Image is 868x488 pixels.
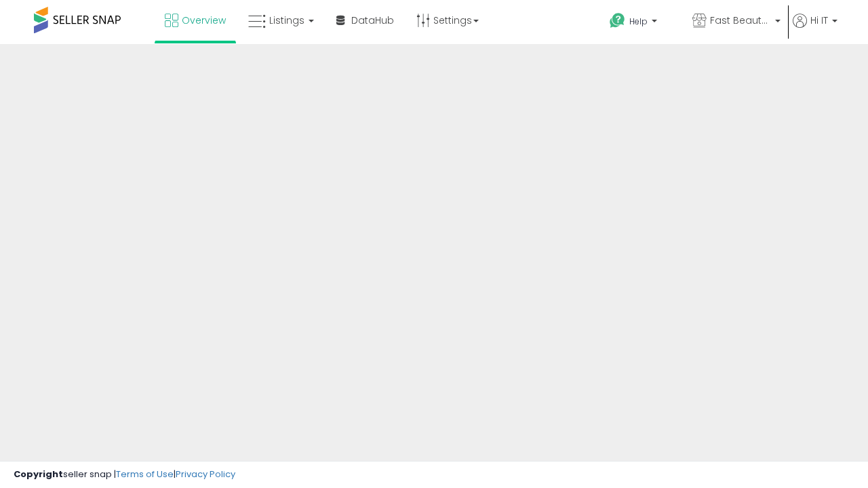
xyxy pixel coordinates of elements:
[710,14,771,27] span: Fast Beauty ([GEOGRAPHIC_DATA])
[182,14,226,27] span: Overview
[176,468,235,481] a: Privacy Policy
[599,2,680,44] a: Help
[14,468,63,481] strong: Copyright
[269,14,304,27] span: Listings
[116,468,174,481] a: Terms of Use
[629,16,648,27] span: Help
[351,14,394,27] span: DataHub
[14,468,235,481] div: seller snap | |
[810,14,828,27] span: Hi IT
[793,14,837,44] a: Hi IT
[609,12,626,29] i: Get Help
